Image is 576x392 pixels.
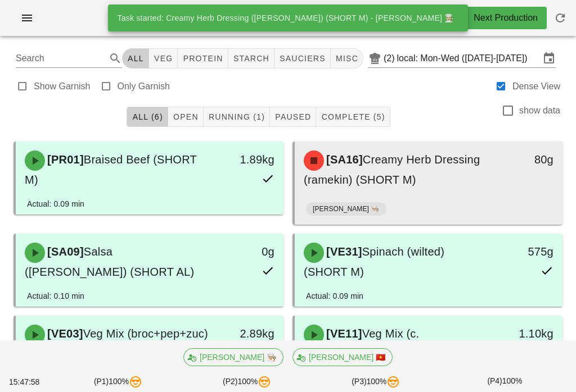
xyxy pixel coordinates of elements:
[45,245,84,258] span: [SA09]
[440,373,569,391] div: (P4) 100%
[324,327,362,340] span: [VE11]
[324,245,362,258] span: [VE31]
[228,48,274,69] button: starch
[270,107,316,127] button: Paused
[204,107,270,127] button: Running (1)
[501,243,553,261] div: 575g
[25,327,208,360] span: Veg Mix (broc+pep+zuc) (SHORT M)
[222,151,274,168] div: 1.89kg
[222,325,274,343] div: 2.89kg
[173,112,199,121] span: Open
[45,327,83,340] span: [VE03]
[304,245,444,278] span: Spinach (wilted) (SHORT M)
[300,349,385,366] span: [PERSON_NAME] 🇻🇳
[313,202,380,216] span: [PERSON_NAME] 👨🏼‍🍳
[149,48,178,69] button: veg
[25,153,197,186] span: Braised Beef (SHORT M)
[279,54,326,63] span: sauciers
[331,48,363,69] button: misc
[312,373,440,391] div: (P3) 100%
[233,54,269,63] span: starch
[501,325,553,343] div: 1.10kg
[183,373,312,391] div: (P2) 100%
[519,105,560,116] label: show data
[7,374,53,390] div: 15:47:58
[25,245,194,278] span: Salsa ([PERSON_NAME]) (SHORT AL)
[45,153,84,166] span: [PR01]
[182,54,223,63] span: protein
[306,290,363,302] div: Actual: 0.09 min
[304,153,480,186] span: Creamy Herb Dressing (ramekin) (SHORT M)
[384,53,397,64] div: (2)
[335,54,358,63] span: misc
[316,107,390,127] button: Complete (5)
[304,327,452,378] span: Veg Mix (c.[PERSON_NAME]+asp+zuc) (SHORT M)
[274,48,331,69] button: sauciers
[34,81,91,92] label: Show Garnish
[208,112,265,121] span: Running (1)
[122,48,149,69] button: All
[222,243,274,261] div: 0g
[118,81,170,92] label: Only Garnish
[53,373,182,391] div: (P1) 100%
[324,153,363,166] span: [SA16]
[27,198,84,210] div: Actual: 0.09 min
[178,48,228,69] button: protein
[191,349,276,366] span: [PERSON_NAME] 👨🏼‍🍳
[474,11,538,25] div: Next Production
[132,112,163,121] span: All (6)
[512,81,560,92] label: Dense View
[127,107,168,127] button: All (6)
[321,112,385,121] span: Complete (5)
[27,290,84,302] div: Actual: 0.10 min
[274,112,311,121] span: Paused
[127,54,144,63] span: All
[501,151,553,168] div: 80g
[154,54,173,63] span: veg
[168,107,204,127] button: Open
